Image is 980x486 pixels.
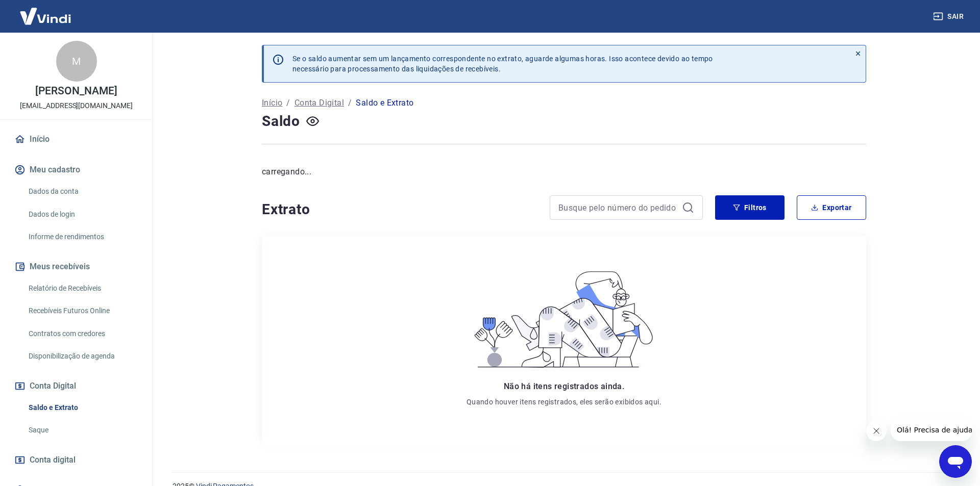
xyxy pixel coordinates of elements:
[24,278,140,299] a: Relatório de Recebíveis
[24,226,140,247] a: Informe de rendimentos
[30,453,76,467] span: Conta digital
[356,97,413,109] p: Saldo e Extrato
[504,381,624,391] span: Não há itens registrados ainda.
[12,159,140,181] button: Meu cadastro
[939,445,972,478] iframe: Botão para abrir a janela de mensagens
[12,128,140,150] a: Início
[20,100,133,111] p: [EMAIL_ADDRESS][DOMAIN_NAME]
[558,200,678,215] input: Busque pelo número do pedido
[6,7,86,15] span: Olá! Precisa de ajuda?
[866,421,887,441] iframe: Fechar mensagem
[292,54,713,74] p: Se o saldo aumentar sem um lançamento correspondente no extrato, aguarde algumas horas. Isso acon...
[24,420,140,441] a: Saque
[295,97,344,109] a: Conta Digital
[348,97,352,109] p: /
[12,1,79,32] img: Vindi
[24,300,140,321] a: Recebíveis Futuros Online
[891,419,972,441] iframe: Mensagem da empresa
[12,449,140,471] a: Conta digital
[467,397,661,407] p: Quando houver itens registrados, eles serão exibidos aqui.
[12,375,140,397] button: Conta Digital
[286,97,290,109] p: /
[262,166,866,178] p: carregando...
[24,323,140,344] a: Contratos com credores
[24,181,140,202] a: Dados da conta
[12,255,140,278] button: Meus recebíveis
[24,346,140,367] a: Disponibilização de agenda
[56,41,97,82] div: M
[262,97,282,109] a: Início
[262,111,300,132] h4: Saldo
[715,195,785,220] button: Filtros
[35,86,117,96] p: [PERSON_NAME]
[24,204,140,225] a: Dados de login
[797,195,866,220] button: Exportar
[262,199,537,220] h4: Extrato
[24,397,140,418] a: Saldo e Extrato
[931,7,968,26] button: Sair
